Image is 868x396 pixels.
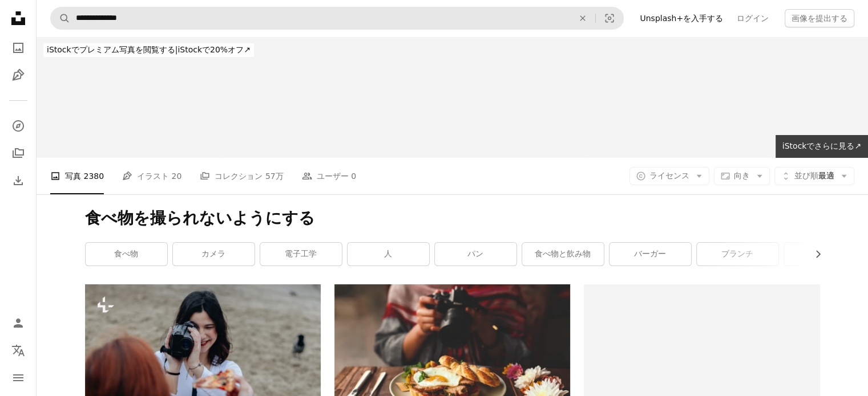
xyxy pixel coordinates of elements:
[47,45,251,54] span: iStockで20%オフ ↗
[730,9,776,27] a: ログイン
[351,170,356,182] span: 0
[7,142,30,165] a: コレクション
[794,170,834,182] span: 最適
[7,36,30,59] a: 写真
[808,243,820,266] button: リストを右にスクロールする
[596,7,623,29] button: ビジュアル検索
[774,167,854,185] button: 並び順最適
[7,339,30,362] button: 言語
[7,115,30,137] a: 探す
[200,158,283,194] a: コレクション 57万
[784,243,866,266] a: 写真術
[785,9,854,27] button: 画像を提出する
[122,158,181,194] a: イラスト 20
[7,7,30,32] a: ホーム — Unsplash
[522,243,604,266] a: 食べ物と飲み物
[172,170,182,182] span: 20
[7,64,30,87] a: イラスト
[794,171,818,180] span: 並び順
[47,45,177,54] span: iStockでプレミアム写真を閲覧する |
[260,243,342,266] a: 電子工学
[714,167,770,185] button: 向き
[173,243,255,266] a: カメラ
[570,7,595,29] button: 全てクリア
[7,312,30,334] a: ログイン / 登録する
[265,170,284,182] span: 57万
[633,9,730,27] a: Unsplash+を入手する
[86,243,167,266] a: 食べ物
[435,243,516,266] a: パン
[334,353,570,363] a: 食べ物のプレート
[782,141,861,150] span: iStockでさらに見る ↗
[50,7,624,30] form: サイト内でビジュアルを探す
[302,158,356,194] a: ユーザー 0
[609,243,691,266] a: バーガー
[629,167,709,185] button: ライセンス
[7,366,30,389] button: メニュー
[697,243,778,266] a: ブランチ
[348,243,429,266] a: 人
[51,7,70,29] button: Unsplashで検索する
[7,169,30,192] a: ダウンロード履歴
[776,135,868,158] a: iStockでさらに見る↗
[85,208,820,228] h1: 食べ物を撮られないようにする
[649,171,689,180] span: ライセンス
[734,171,750,180] span: 向き
[37,36,261,64] a: iStockでプレミアム写真を閲覧する|iStockで20%オフ↗
[85,357,321,368] a: カメラで鳥の写真を撮る女性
